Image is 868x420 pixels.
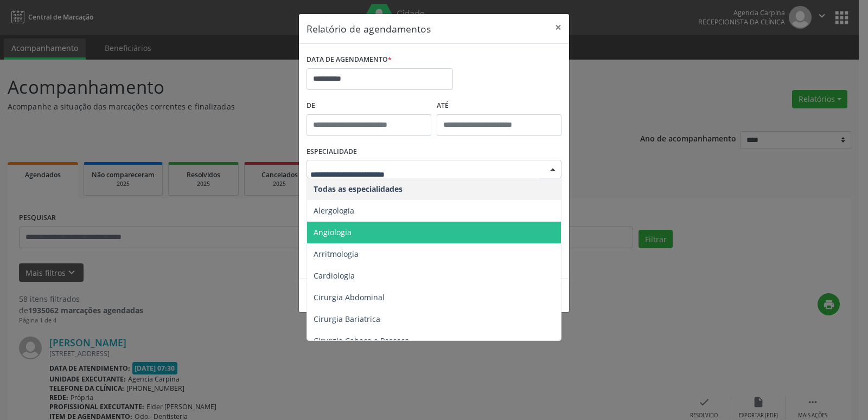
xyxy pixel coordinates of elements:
button: Close [547,14,569,41]
h5: Relatório de agendamentos [307,22,431,36]
span: Alergologia [314,205,354,216]
label: DATA DE AGENDAMENTO [307,51,392,68]
span: Cardiologia [314,270,355,281]
label: ATÉ [437,98,561,114]
label: ESPECIALIDADE [307,144,357,160]
span: Todas as especialidades [314,184,403,194]
span: Cirurgia Bariatrica [314,314,380,324]
span: Cirurgia Abdominal [314,292,385,302]
span: Cirurgia Cabeça e Pescoço [314,335,409,346]
label: De [307,98,431,114]
span: Arritmologia [314,249,359,259]
span: Angiologia [314,227,352,237]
